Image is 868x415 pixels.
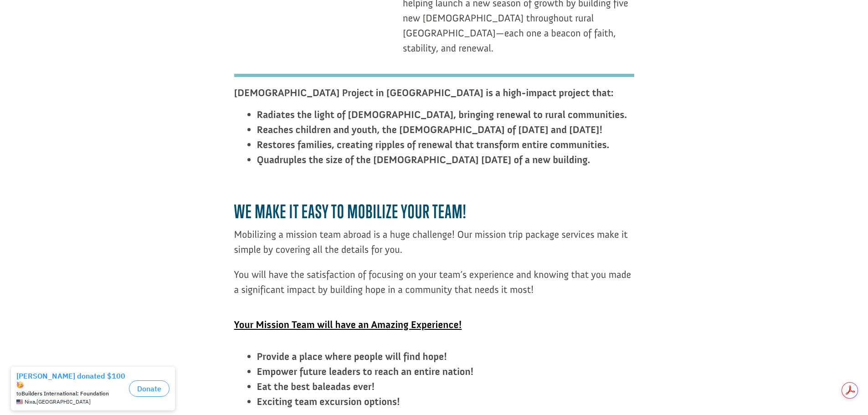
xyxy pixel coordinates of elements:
[257,395,400,408] strong: ​Exciting team excursion options!
[16,19,24,26] img: emoji partyFace
[234,200,467,222] span: We Make it Easy to Mobilize Your Team!
[129,18,169,35] button: Donate
[234,228,628,256] span: Mobilizing a mission team abroad is a huge challenge! Our mission trip package services make it s...
[234,268,632,296] span: You will have the satisfaction of focusing on your team’s experience and knowing that you made a ...
[16,9,125,27] div: [PERSON_NAME] donated $100
[257,365,474,378] strong: Empower future leaders to reach an entire nation!
[16,28,125,35] div: to
[16,36,23,43] img: US.png
[257,138,610,151] b: Restores families, creating ripples of renewal that transform entire communities.
[234,318,462,331] span: Your Mission Team will have an Amazing Experience!
[257,350,447,363] strong: Provide a place where people will find hope!
[257,123,603,136] b: Reaches children and youth, the [DEMOGRAPHIC_DATA] of [DATE] and [DATE]!
[257,108,627,121] b: Radiates the light of [DEMOGRAPHIC_DATA], bringing renewal to rural communities.
[257,154,591,166] b: Quadruples the size of the [DEMOGRAPHIC_DATA] [DATE] of a new building.
[234,87,614,99] b: [DEMOGRAPHIC_DATA] Project in [GEOGRAPHIC_DATA] is a high-impact project that:
[21,28,109,35] strong: Builders International: Foundation
[257,380,375,393] strong: ​Eat the best baleadas ever!
[25,36,91,43] span: Nixa , [GEOGRAPHIC_DATA]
